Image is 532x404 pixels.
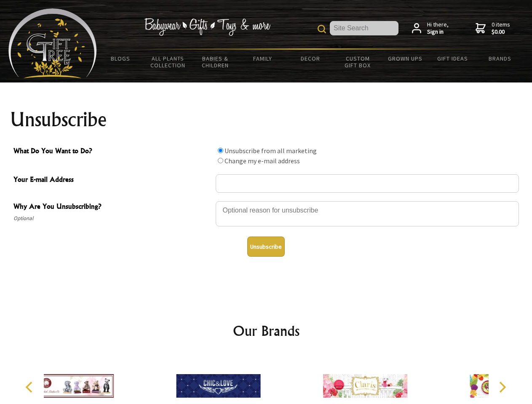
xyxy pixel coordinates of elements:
a: Babies & Children [192,50,239,74]
span: 0 items [492,21,510,36]
a: Gift Ideas [429,50,476,67]
input: What Do You Want to Do? [218,148,223,153]
img: Babyware - Gifts - Toys and more... [8,8,97,78]
a: Decor [286,50,334,67]
a: Custom Gift Box [334,50,382,74]
span: Why Are You Unsubscribing? [13,201,211,213]
span: Hi there, [427,21,449,36]
textarea: Why Are You Unsubscribing? [216,201,519,226]
a: Brands [476,50,524,67]
a: Hi there,Sign in [412,21,449,36]
a: BLOGS [97,50,144,67]
input: Site Search [330,21,398,35]
span: What Do You Want to Do? [13,146,211,158]
strong: $0.00 [492,28,510,36]
label: Change my e-mail address [225,157,300,165]
strong: Sign in [427,28,449,36]
span: Optional [13,213,211,223]
input: Your E-mail Address [216,174,519,193]
a: Family [239,50,287,67]
button: Unsubscribe [247,237,285,257]
label: Unsubscribe from all marketing [225,146,317,155]
img: Babywear - Gifts - Toys & more [144,18,270,36]
h2: Our Brands [17,321,516,341]
a: Grown Ups [381,50,429,67]
a: All Plants Collection [144,50,192,74]
input: What Do You Want to Do? [218,158,223,163]
a: 0 items$0.00 [476,21,510,36]
h1: Unsubscribe [10,109,522,130]
img: product search [318,25,326,33]
span: Your E-mail Address [13,174,211,186]
button: Previous [21,378,40,396]
button: Next [493,378,511,396]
